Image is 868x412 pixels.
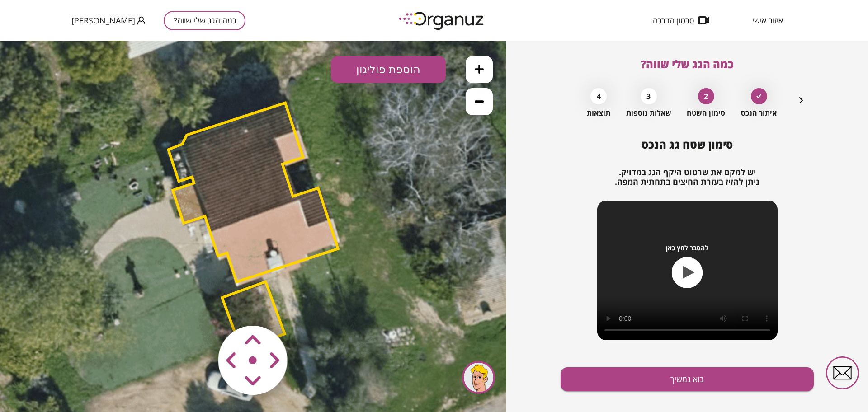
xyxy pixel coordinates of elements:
[164,11,245,30] button: כמה הגג שלי שווה?
[331,15,446,42] button: הוספת פוליגון
[392,8,492,33] img: logo
[561,168,814,187] h2: יש למקם את שרטוט היקף הגג במדויק. ניתן להזיז בעזרת החיצים בתחתית המפה.
[641,56,734,71] span: כמה הגג שלי שווה?
[739,16,797,25] button: איזור אישי
[698,88,714,104] div: 2
[71,16,135,25] span: [PERSON_NAME]
[561,367,814,391] button: בוא נמשיך
[687,109,725,117] span: סימון השטח
[639,16,723,25] button: סרטון הדרכה
[641,88,657,104] div: 3
[666,244,708,252] span: להסבר לחץ כאן
[590,88,607,104] div: 4
[626,109,671,117] span: שאלות נוספות
[653,16,694,25] span: סרטון הדרכה
[741,109,777,117] span: איתור הנכס
[752,16,783,25] span: איזור אישי
[642,137,733,152] span: סימון שטח גג הנכס
[71,15,146,26] button: [PERSON_NAME]
[199,266,307,374] img: vector-smart-object-copy.png
[587,109,610,117] span: תוצאות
